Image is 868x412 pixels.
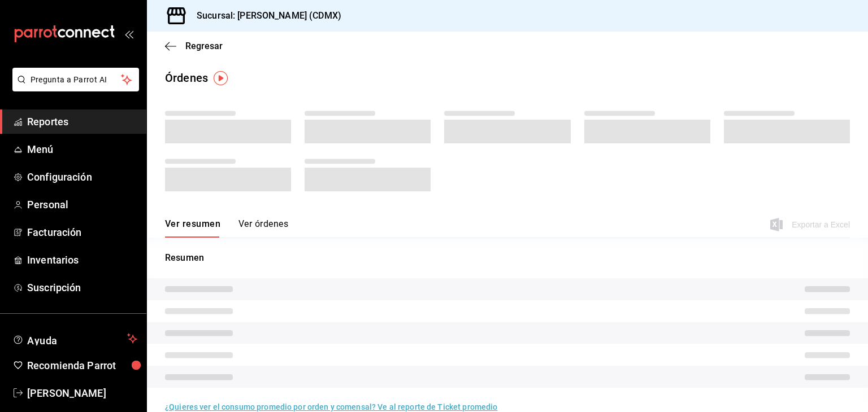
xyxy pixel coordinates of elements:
span: Regresar [185,41,223,51]
img: Tooltip marker [214,71,228,85]
div: navigation tabs [165,218,288,238]
button: Ver resumen [165,218,220,238]
span: [PERSON_NAME] [27,385,137,401]
span: Pregunta a Parrot AI [31,74,121,86]
p: Resumen [165,251,850,265]
span: Personal [27,197,137,212]
button: Ver órdenes [238,218,288,238]
span: Inventarios [27,252,137,268]
span: Configuración [27,169,137,185]
h3: Sucursal: [PERSON_NAME] (CDMX) [188,9,341,23]
span: Recomienda Parrot [27,358,137,373]
button: open_drawer_menu [124,29,133,38]
div: Órdenes [165,69,208,86]
button: Regresar [165,41,223,51]
span: Suscripción [27,280,137,295]
span: Menú [27,142,137,157]
span: Facturación [27,225,137,240]
button: Pregunta a Parrot AI [12,68,139,91]
span: Ayuda [27,332,123,345]
a: Pregunta a Parrot AI [8,82,139,94]
a: ¿Quieres ver el consumo promedio por orden y comensal? Ve al reporte de Ticket promedio [165,402,497,411]
span: Reportes [27,114,137,129]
